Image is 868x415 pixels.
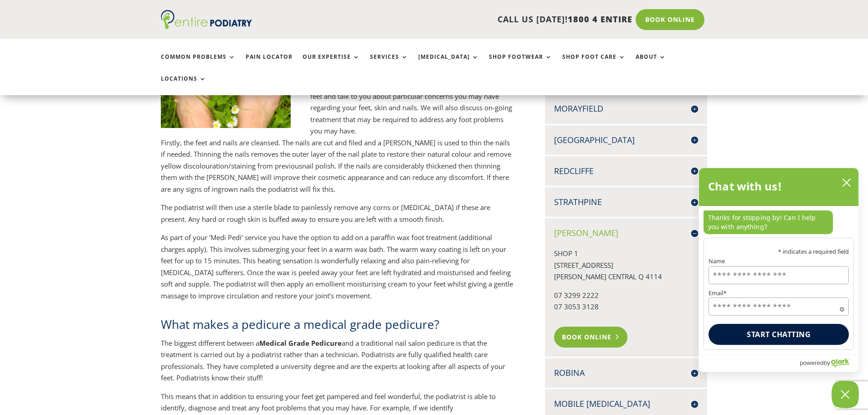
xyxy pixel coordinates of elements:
h4: Strathpine [554,196,698,208]
label: Email* [709,290,849,296]
p: 07 3299 2222 07 3053 3128 [554,290,698,320]
h4: Morayfield [554,103,698,114]
div: chat [699,206,858,238]
span: 1800 4 ENTIRE [568,14,632,25]
p: SHOP 1 [STREET_ADDRESS] [PERSON_NAME] CENTRAL Q 4114 [554,248,698,290]
div: olark chatbox [699,168,859,372]
a: Book Online [554,327,627,348]
h4: Robina [554,367,698,379]
a: Entire Podiatry [161,22,252,31]
a: Book Online [636,9,704,30]
a: Locations [161,76,206,95]
h4: [GEOGRAPHIC_DATA] [554,134,698,146]
span: Required field [840,305,844,310]
a: Pain Locator [246,54,293,73]
a: Our Expertise [303,54,360,73]
button: close chatbox [839,176,854,190]
h4: [PERSON_NAME] [554,227,698,239]
a: Common Problems [161,54,236,73]
h2: What makes a pedicure a medical grade pedicure? [161,316,515,337]
a: [MEDICAL_DATA] [418,54,479,73]
strong: Medical Grade Pedicure [259,338,342,348]
p: As part of your ‘Medi Pedi’ service you have the option to add on a paraffin wax foot treatment (... [161,232,515,302]
input: Email [709,297,849,316]
h4: Mobile [MEDICAL_DATA] [554,398,698,410]
p: CALL US [DATE]! [287,14,632,26]
p: Firstly, the feet and nails are cleansed. The nails are cut and filed and a [PERSON_NAME] is used... [161,137,515,202]
h4: Redcliffe [554,165,698,177]
keyword: nail polish [302,161,334,170]
span: powered [800,357,823,369]
input: Name [709,266,849,284]
a: Powered by Olark [800,355,858,372]
img: logo (1) [161,10,252,29]
p: The biggest different between a and a traditional nail salon pedicure is that the treatment is ca... [161,338,515,391]
a: Shop Footwear [489,54,552,73]
button: Close Chatbox [832,381,859,408]
p: The podiatrist will then use a sterile blade to painlessly remove any corns or [MEDICAL_DATA] if ... [161,202,515,232]
button: Start chatting [709,324,849,345]
p: * indicates a required field [709,249,849,255]
span: by [824,357,830,369]
a: Services [370,54,408,73]
p: During your ‘Medi Pedi’ service the podiatrist will assess your feet and talk to you about partic... [310,79,515,137]
a: Shop Foot Care [562,54,626,73]
h2: Chat with us! [708,177,782,195]
a: About [636,54,666,73]
label: Name [709,258,849,264]
p: Thanks for stopping by! Can I help you with anything? [704,210,833,234]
